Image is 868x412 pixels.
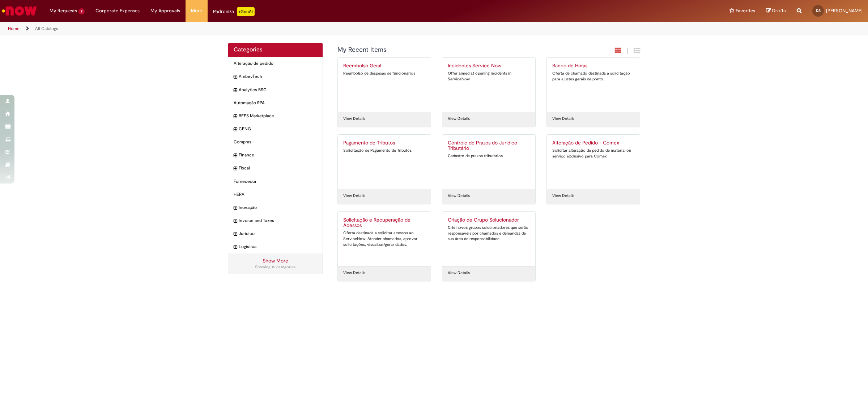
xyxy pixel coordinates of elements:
div: expand category Logística Logística [228,240,323,253]
h2: Incidentes Service Now [448,63,530,69]
div: Cadastro de prazos tributários [448,153,530,159]
div: Automação RPA [228,96,323,110]
div: expand category Finance Finance [228,148,323,162]
span: Inovação [239,205,317,211]
a: View Details [343,193,365,199]
span: DS [816,8,821,13]
span: Drafts [772,7,786,14]
div: expand category Invoice and Taxes Invoice and Taxes [228,214,323,227]
span: HERA [234,192,317,198]
a: View Details [343,270,365,276]
div: expand category Fiscal Fiscal [228,161,323,175]
a: Criação de Grupo Solucionador Crie novos grupos solucionadores que serão responsáveis por chamado... [442,212,535,266]
div: expand category Jurídico Jurídico [228,227,323,240]
div: expand category Inovação Inovação [228,201,323,214]
span: Jurídico [239,231,317,237]
div: Alteração de pedido [228,57,323,70]
i: expand category Fiscal [234,165,237,172]
span: | [627,47,628,55]
span: CENG [239,126,317,132]
i: Grid View [634,47,640,54]
span: Corporate Expenses [95,7,140,14]
span: Automação RPA [234,100,317,106]
div: Reembolso de despesas de funcionários [343,71,425,76]
ul: Categories [228,57,323,253]
a: Banco de Horas Oferta de chamado destinada à solicitação para ajustes gerais de ponto. [547,58,640,112]
h2: Banco de Horas [552,63,634,69]
span: Alteração de pedido [234,60,317,67]
div: expand category CENG CENG [228,122,323,136]
div: Compras [228,135,323,149]
i: expand category Inovação [234,205,237,212]
span: Fiscal [239,165,317,171]
span: Invoice and Taxes [239,218,317,224]
h2: Controle de Prazos do Jurídico Tributário [448,140,530,152]
div: expand category Analytics BSC Analytics BSC [228,83,323,97]
a: Reembolso Geral Reembolso de despesas de funcionários [338,58,431,112]
h1: {"description":"","title":"My Recent Items"} Category [337,46,562,54]
ul: Page breadcrumbs [5,22,573,35]
i: expand category CENG [234,126,237,133]
span: Finance [239,152,317,158]
h2: Categories [234,47,317,53]
a: View Details [448,270,470,276]
span: Logística [239,244,317,250]
h2: Reembolso Geral [343,63,425,69]
div: Crie novos grupos solucionadores que serão responsáveis por chamados e demandas de sua área de re... [448,225,530,242]
a: Alteração de Pedido - Comex Solicitar alteração de pedido de material ou serviço exclusivo para C... [547,135,640,189]
a: Drafts [766,8,786,14]
h2: Pagamento de Tributos [343,140,425,146]
i: expand category AmbevTech [234,73,237,81]
span: BEES Marketplace [239,113,317,119]
span: [PERSON_NAME] [826,8,863,14]
i: expand category Analytics BSC [234,87,237,94]
a: View Details [448,116,470,122]
span: My Requests [50,7,77,14]
span: AmbevTech [239,73,317,80]
a: All Catalogs [35,26,58,31]
h2: Criação de Grupo Solucionador [448,217,530,223]
div: Oferta de chamado destinada à solicitação para ajustes gerais de ponto. [552,71,634,82]
span: Fornecedor [234,178,317,185]
div: HERA [228,188,323,201]
div: Offer aimed at opening incidents in ServiceNow [448,71,530,82]
a: Show More [263,257,288,264]
i: expand category Logística [234,244,237,251]
a: View Details [552,116,574,122]
i: expand category Finance [234,152,237,159]
a: Solicitação e Recuperação de Acessos Oferta destinada a solicitar acessos ao ServiceNow: Atender ... [338,212,431,266]
span: More [191,7,202,14]
i: Card View [615,47,621,54]
a: Pagamento de Tributos Solicitação de Pagamento de Tributos [338,135,431,189]
a: View Details [552,193,574,199]
div: Oferta destinada a solicitar acessos ao ServiceNow: Atender chamados, aprovar solicitações, visua... [343,230,425,247]
a: Home [8,26,20,31]
img: ServiceNow [1,4,38,18]
div: Showing 15 categories [234,264,317,270]
span: 2 [78,8,85,14]
span: Analytics BSC [239,87,317,93]
i: expand category BEES Marketplace [234,113,237,120]
i: expand category Invoice and Taxes [234,218,237,225]
a: Incidentes Service Now Offer aimed at opening incidents in ServiceNow [442,58,535,112]
div: Solicitar alteração de pedido de material ou serviço exclusivo para Comex [552,148,634,159]
div: Fornecedor [228,175,323,188]
div: Solicitação de Pagamento de Tributos [343,148,425,154]
h2: Solicitação e Recuperação de Acessos [343,217,425,229]
h2: Alteração de Pedido - Comex [552,140,634,146]
i: expand category Jurídico [234,231,237,238]
a: View Details [448,193,470,199]
div: expand category AmbevTech AmbevTech [228,70,323,83]
span: Compras [234,139,317,145]
div: expand category BEES Marketplace BEES Marketplace [228,109,323,123]
p: +GenAi [237,7,255,16]
span: My Approvals [150,7,180,14]
a: View Details [343,116,365,122]
span: Favorites [736,7,755,14]
a: Controle de Prazos do Jurídico Tributário Cadastro de prazos tributários [442,135,535,189]
div: Padroniza [213,7,255,16]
